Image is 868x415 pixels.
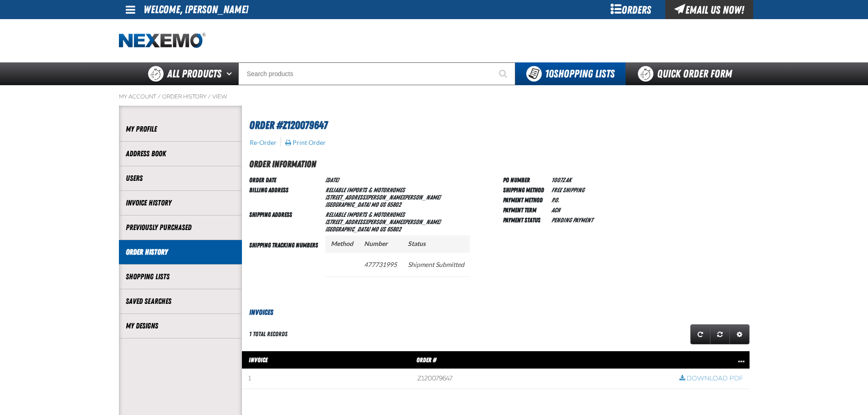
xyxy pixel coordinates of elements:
span: [GEOGRAPHIC_DATA] [325,225,370,233]
td: Shipping Method [503,184,548,195]
td: Shipping Tracking Numbers [249,234,322,292]
a: My Account [119,93,156,100]
a: Users [126,173,235,184]
td: Shipping Address [249,209,322,234]
a: Order History [126,247,235,257]
td: Order Date [249,174,322,184]
span: MO [371,201,378,208]
span: RELIABLE IMPORTS & MOTORHOMES [325,186,405,194]
td: Billing Address [249,184,322,209]
button: You have 10 Shopping Lists. Open to view details [515,62,626,85]
span: RELIABLE IMPORTS & MOTORHOMES [325,211,405,218]
span: [STREET_ADDRESS][PERSON_NAME][PERSON_NAME] [325,218,440,225]
a: Previously Purchased [126,222,235,233]
a: Order History [162,93,206,100]
input: Search [238,62,515,85]
a: Home [119,33,205,49]
nav: Breadcrumbs [119,93,750,100]
span: / [208,93,211,100]
a: My Designs [126,321,235,331]
button: Print Order [285,138,326,147]
span: All Products [167,66,221,82]
a: Invoice History [126,198,235,208]
div: 1 total records [249,330,288,338]
span: Order #Z120079647 [249,119,328,132]
span: US [380,225,385,233]
span: [DATE] [325,176,339,184]
a: Saved Searches [126,296,235,307]
a: My Profile [126,124,235,134]
a: Reset grid action [710,324,730,344]
span: 1007ZAK [551,176,571,184]
td: 1 [242,369,411,389]
a: Expand or Collapse Grid Settings [729,324,750,344]
a: Quick Order Form [626,62,749,85]
button: Start Searching [493,62,515,85]
span: P.O. [551,196,559,204]
td: PO Number [503,174,548,184]
th: Status [402,236,470,252]
span: Shopping Lists [545,67,615,80]
a: View [212,93,227,100]
span: [GEOGRAPHIC_DATA] [325,201,370,208]
a: Refresh grid action [690,324,710,344]
span: Pending payment [551,216,593,224]
h2: Order Information [249,157,750,171]
a: Shopping Lists [126,272,235,282]
span: MO [371,225,378,233]
td: Payment Status [503,215,548,225]
a: Download PDF row action [679,374,743,383]
th: Row actions [673,351,750,369]
span: US [380,201,385,208]
td: 477731995 [359,252,402,277]
img: Nexemo logo [119,33,205,49]
bdo: 65802 [387,225,401,233]
h3: Invoices [242,307,750,318]
bdo: 65802 [387,201,401,208]
span: [STREET_ADDRESS][PERSON_NAME][PERSON_NAME] [325,194,440,201]
a: Address Book [126,149,235,159]
span: Order # [416,356,437,364]
td: Payment Term [503,205,548,215]
td: Z120079647 [411,369,673,389]
th: Number [359,236,402,252]
button: Open All Products pages [223,62,238,85]
span: / [158,93,161,100]
th: Method [325,236,359,252]
strong: 10 [545,67,554,80]
td: Payment Method [503,195,548,205]
td: Shipment Submitted [402,252,470,277]
button: Re-Order [249,138,277,147]
span: Invoice [249,356,267,364]
span: Free Shipping [551,186,584,194]
span: ACH [551,206,560,214]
